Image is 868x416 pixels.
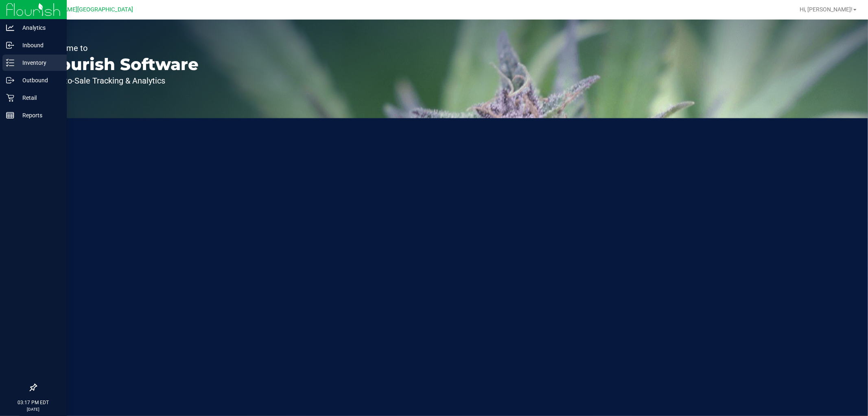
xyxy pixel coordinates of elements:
[14,58,63,68] p: Inventory
[14,93,63,103] p: Retail
[4,399,63,406] p: 03:17 PM EDT
[33,6,133,13] span: [PERSON_NAME][GEOGRAPHIC_DATA]
[14,110,63,120] p: Reports
[6,76,14,84] inline-svg: Outbound
[44,77,199,85] p: Seed-to-Sale Tracking & Analytics
[4,406,63,412] p: [DATE]
[44,56,199,73] p: Flourish Software
[6,111,14,119] inline-svg: Reports
[14,23,63,33] p: Analytics
[44,44,199,52] p: Welcome to
[14,75,63,85] p: Outbound
[6,24,14,32] inline-svg: Analytics
[6,59,14,67] inline-svg: Inventory
[800,6,853,13] span: Hi, [PERSON_NAME]!
[14,40,63,50] p: Inbound
[6,94,14,102] inline-svg: Retail
[6,41,14,49] inline-svg: Inbound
